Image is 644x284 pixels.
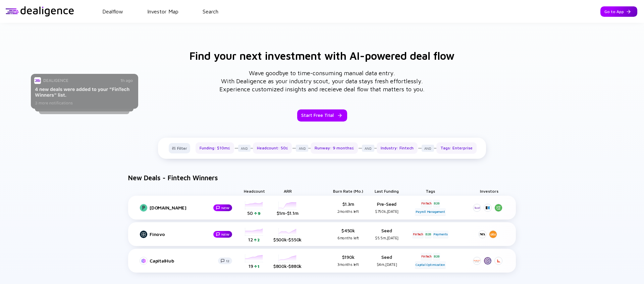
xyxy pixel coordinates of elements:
div: Seed [365,228,409,241]
div: Headcount: 50≤ [253,142,292,154]
h3: Find your next investment with AI-powered deal flow [190,50,454,61]
a: Dealflow [102,8,123,14]
div: Seed [365,254,409,268]
div: 6 months left [337,235,359,241]
div: Wave goodbye to time-consuming manual data entry. With Dealigence as your industry scout, your da... [219,69,425,93]
div: Payroll Management [415,208,445,216]
div: 3 months left [337,262,359,268]
div: Tags [409,186,452,196]
div: Last Funding [365,186,409,196]
div: B2B [433,253,440,260]
div: Funding: $10m≤ [196,142,234,154]
div: Pre-Seed [365,201,409,215]
div: CapitalHub [150,258,217,264]
div: Investors [462,186,516,196]
div: B2B [425,231,432,238]
div: $1.3m [331,201,365,215]
div: $190k [331,254,365,268]
div: FinTech [421,253,432,260]
div: FinTech [421,200,432,207]
a: Investor Map [147,8,178,14]
div: [DOMAIN_NAME] [150,205,213,211]
div: Finovo [150,231,213,237]
div: $4m, [DATE] [365,262,409,268]
button: Start Free Trial [297,109,347,122]
div: $450k [331,228,365,241]
div: FinTech [412,231,424,238]
div: Runway: 9 months≤ [311,142,358,154]
div: Burn Rate (mo.) [331,186,365,196]
div: Payments [433,231,448,238]
button: Go to App [600,6,637,17]
h4: New Deals - Fintech Winners [121,175,218,181]
a: Search [203,8,218,14]
div: $750k, [DATE] [365,208,409,215]
div: $5.5m, [DATE] [365,235,409,241]
div: ARR [271,186,305,196]
div: Industry: Fintech [377,142,418,154]
div: 2 months left [337,208,359,215]
div: Headcount [237,186,271,196]
div: B2B [433,200,440,207]
div: Tags: Enterprise [436,142,477,154]
div: Capital Optimization [415,261,446,269]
